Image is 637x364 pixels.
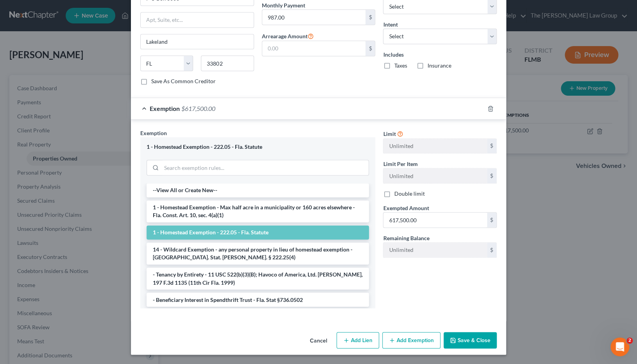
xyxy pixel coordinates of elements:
[626,337,633,344] span: 2
[336,332,379,348] button: Add Lien
[487,243,496,257] div: $
[394,190,424,198] label: Double limit
[141,34,254,49] input: Enter city...
[181,105,215,112] span: $617,500.00
[147,225,369,239] li: 1 - Homestead Exemption - 222.05 - Fla. Statute
[383,168,487,183] input: --
[383,205,429,211] span: Exempted Amount
[161,160,369,175] input: Search exemption rules...
[383,50,497,59] label: Includes
[147,243,369,264] li: 14 - Wildcard Exemption - any personal property in lieu of homestead exemption - [GEOGRAPHIC_DATA...
[382,332,440,348] button: Add Exemption
[151,77,216,85] label: Save As Common Creditor
[487,168,496,183] div: $
[365,10,375,25] div: $
[147,143,369,151] div: 1 - Homestead Exemption - 222.05 - Fla. Statute
[444,332,497,348] button: Save & Close
[383,212,487,227] input: 0.00
[262,41,366,56] input: 0.00
[487,212,496,227] div: $
[383,160,417,168] label: Limit Per Item
[262,1,305,9] label: Monthly Payment
[383,243,487,257] input: --
[383,139,487,153] input: --
[262,10,366,25] input: 0.00
[365,41,375,56] div: $
[610,337,629,356] iframe: Intercom live chat
[147,293,369,307] li: - Beneficiary Interest in Spendthrift Trust - Fla. Stat §736.0502
[427,62,451,70] label: Insurance
[487,139,496,153] div: $
[147,183,369,197] li: --View All or Create New--
[140,130,167,136] span: Exemption
[201,55,254,71] input: Enter zip...
[141,12,254,27] input: Apt, Suite, etc...
[383,20,397,29] label: Intent
[147,200,369,222] li: 1 - Homestead Exemption - Max half acre in a municipality or 160 acres elsewhere - Fla. Const. Ar...
[394,62,407,70] label: Taxes
[262,31,314,41] label: Arrearage Amount
[147,268,369,289] li: - Tenancy by Entirety - 11 USC 522(b)(3)(B); Havoco of America, Ltd. [PERSON_NAME], 197 F.3d 1135...
[383,130,395,137] span: Limit
[383,234,429,242] label: Remaining Balance
[304,333,333,348] button: Cancel
[150,105,180,112] span: Exemption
